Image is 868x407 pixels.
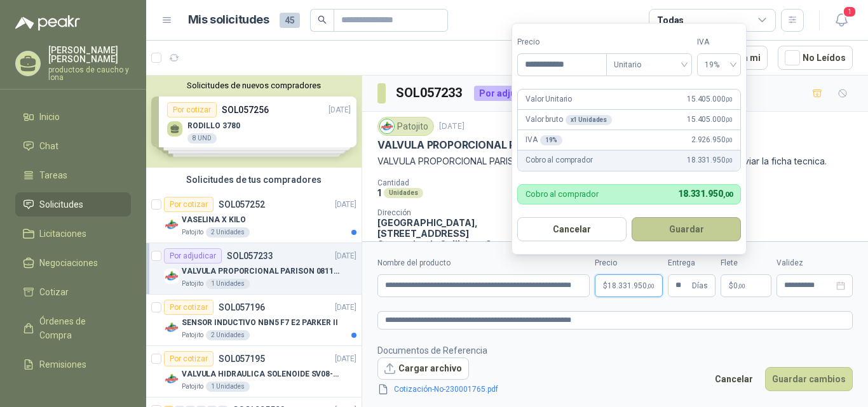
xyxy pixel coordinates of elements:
a: Solicitudes [15,192,131,217]
span: Inicio [39,110,60,124]
a: Cotización-No-230001765.pdf [389,384,503,396]
p: [GEOGRAPHIC_DATA], [STREET_ADDRESS] Santander de Quilichao , Cauca [377,217,517,250]
p: Patojito [182,227,203,237]
a: Por cotizarSOL057196[DATE] Company LogoSENSOR INDUCTIVO NBN5 F7 E2 PARKER IIPatojito2 Unidades [146,295,362,346]
span: Días [692,275,708,297]
span: Cotizar [39,285,69,299]
div: Por adjudicar [474,86,543,101]
span: 15.405.000 [687,114,733,126]
a: Licitaciones [15,222,131,246]
span: 15.405.000 [687,93,733,105]
span: 45 [280,13,300,28]
div: Patojito [377,117,434,136]
button: 1 [830,9,853,32]
span: 1 [843,6,857,18]
button: Guardar [632,217,741,241]
a: Remisiones [15,352,131,377]
p: [DATE] [335,353,356,365]
span: $ [729,282,733,290]
img: Company Logo [164,269,179,284]
p: $ 0,00 [721,274,771,297]
span: 18.331.950 [607,282,654,290]
a: Tareas [15,163,131,187]
p: VALVULA HIDRAULICA SOLENOIDE SV08-20 [182,368,340,380]
span: 2.926.950 [691,134,733,146]
p: Patojito [182,330,203,340]
span: ,00 [647,283,654,290]
a: Órdenes de Compra [15,309,131,347]
p: SENSOR INDUCTIVO NBN5 F7 E2 PARKER II [182,317,338,329]
span: ,00 [726,157,733,164]
img: Company Logo [164,217,179,232]
div: 1 Unidades [206,382,250,392]
span: Chat [39,139,58,153]
div: Por cotizar [164,197,214,212]
div: Por adjudicar [164,248,222,264]
div: x 1 Unidades [566,115,613,125]
div: Por cotizar [164,351,214,366]
span: ,00 [723,190,733,199]
img: Logo peakr [15,15,80,30]
p: SOL057196 [219,303,265,312]
a: Chat [15,134,131,158]
div: Por cotizar [164,300,214,315]
a: Por adjudicarSOL057233[DATE] Company LogoVALVULA PROPORCIONAL PARISON 0811404612 / 4WRPEH6C4 REXR... [146,243,362,295]
button: Cargar archivo [377,357,469,380]
p: [PERSON_NAME] [PERSON_NAME] [48,46,131,63]
span: ,00 [738,283,745,290]
a: Por cotizarSOL057252[DATE] Company LogoVASELINA X KILOPatojito2 Unidades [146,192,362,243]
div: Unidades [384,188,423,198]
a: Inicio [15,105,131,129]
p: Dirección [377,208,517,217]
h3: SOL057233 [396,83,464,103]
label: Precio [595,257,663,269]
button: Solicitudes de nuevos compradores [151,81,356,90]
div: Todas [657,13,684,27]
span: ,00 [726,96,733,103]
p: Valor Unitario [526,93,572,105]
span: Negociaciones [39,256,98,270]
label: Precio [517,36,606,48]
p: [DATE] [439,121,465,133]
p: SOL057233 [227,251,273,260]
span: ,00 [726,116,733,123]
p: VALVULA PROPORCIONAL PARISON 0811404612 / 4WRPEH6C4 REXROTH [377,138,736,152]
span: 18.331.950 [678,189,733,199]
label: IVA [697,36,741,48]
a: Por cotizarSOL057195[DATE] Company LogoVALVULA HIDRAULICA SOLENOIDE SV08-20Patojito1 Unidades [146,346,362,397]
p: Patojito [182,279,203,289]
p: Patojito [182,382,203,392]
a: Negociaciones [15,251,131,275]
p: IVA [526,134,562,146]
span: Órdenes de Compra [39,314,119,342]
p: Cobro al comprador [526,154,592,166]
span: Solicitudes [39,197,83,211]
label: Entrega [668,257,715,269]
div: 2 Unidades [206,227,250,237]
div: 19 % [540,135,563,145]
label: Nombre del producto [377,257,590,269]
p: Documentos de Referencia [377,344,519,357]
label: Validez [776,257,853,269]
span: search [318,15,327,24]
div: 1 Unidades [206,279,250,289]
span: 19% [705,55,733,74]
span: Unitario [614,55,684,74]
img: Company Logo [380,119,394,133]
span: Tareas [39,168,67,182]
img: Company Logo [164,320,179,335]
p: [DATE] [335,302,356,314]
p: Cantidad [377,178,544,187]
a: Cotizar [15,280,131,304]
span: Remisiones [39,357,86,371]
p: SOL057195 [219,354,265,363]
p: productos de caucho y lona [48,66,131,81]
button: Guardar cambios [765,367,853,391]
p: VALVULA PROPORCIONAL PARISON 0811404612 / 4WRPEH6C4 REXROTH [182,265,340,277]
p: 1 [377,187,381,198]
label: Flete [721,257,771,269]
p: $18.331.950,00 [595,274,663,297]
p: SOL057252 [219,200,265,209]
p: [DATE] [335,199,356,211]
img: Company Logo [164,371,179,387]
